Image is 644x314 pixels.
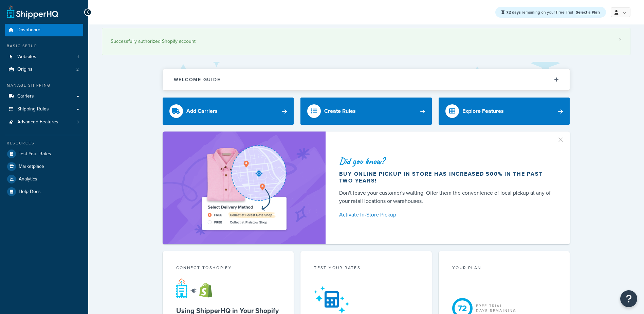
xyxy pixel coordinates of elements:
[452,265,556,273] div: Your Plan
[314,265,418,273] div: Test your rates
[111,37,622,46] div: Successfully authorized Shopify account
[620,290,637,307] button: Open Resource Center
[174,77,221,82] h2: Welcome Guide
[576,9,600,15] a: Select a Plan
[76,119,79,125] span: 3
[339,210,554,220] a: Activate In-Store Pickup
[462,106,504,116] div: Explore Features
[5,90,83,103] a: Carriers
[5,173,83,185] a: Analytics
[476,303,517,313] div: Free Trial Days Remaining
[439,98,570,125] a: Explore Features
[186,106,218,116] div: Add Carriers
[17,27,40,33] span: Dashboard
[5,186,83,198] a: Help Docs
[163,98,294,125] a: Add Carriers
[163,69,570,90] button: Welcome Guide
[5,103,83,116] a: Shipping Rules
[5,63,83,76] a: Origins2
[506,9,521,15] strong: 72 days
[77,54,79,60] span: 1
[5,51,83,63] a: Websites1
[17,106,49,112] span: Shipping Rules
[17,54,36,60] span: Websites
[19,151,51,157] span: Test Your Rates
[300,98,432,125] a: Create Rules
[339,171,554,184] div: Buy online pickup in store has increased 500% in the past two years!
[176,265,280,273] div: Connect to Shopify
[183,142,306,234] img: ad-shirt-map-b0359fc47e01cab431d101c4b569394f6a03f54285957d908178d52f29eb9668.png
[19,176,37,182] span: Analytics
[5,140,83,146] div: Resources
[5,116,83,128] li: Advanced Features
[176,278,219,298] img: connect-shq-shopify-9b9a8c5a.svg
[339,156,554,166] div: Did you know?
[5,63,83,76] li: Origins
[619,37,622,42] a: ×
[17,119,58,125] span: Advanced Features
[5,43,83,49] div: Basic Setup
[19,189,41,195] span: Help Docs
[17,67,33,72] span: Origins
[5,116,83,128] a: Advanced Features3
[19,164,44,170] span: Marketplace
[5,148,83,160] a: Test Your Rates
[5,24,83,36] a: Dashboard
[324,106,356,116] div: Create Rules
[5,51,83,63] li: Websites
[506,9,574,15] span: remaining on your Free Trial
[76,67,79,72] span: 2
[5,160,83,173] a: Marketplace
[339,189,554,205] div: Don't leave your customer's waiting. Offer them the convenience of local pickup at any of your re...
[5,83,83,88] div: Manage Shipping
[17,93,34,99] span: Carriers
